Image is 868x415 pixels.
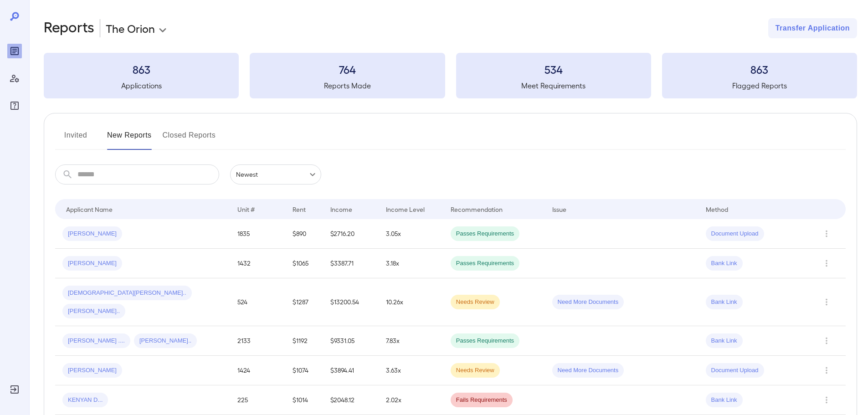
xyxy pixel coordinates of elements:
span: [PERSON_NAME] [62,366,122,375]
div: Method [706,204,728,215]
td: $9331.05 [323,326,379,356]
button: Row Actions [819,333,834,348]
span: Passes Requirements [451,337,519,345]
td: 3.05x [379,219,443,249]
td: 1835 [230,219,286,249]
span: [DEMOGRAPHIC_DATA][PERSON_NAME].. [62,289,192,297]
span: [PERSON_NAME].. [62,307,125,316]
span: Needs Review [451,366,500,375]
div: Issue [552,204,567,215]
span: Passes Requirements [451,259,519,268]
button: Row Actions [819,256,834,271]
div: Log Out [7,382,22,397]
h3: 863 [44,62,239,77]
td: 1432 [230,249,286,278]
h3: 764 [250,62,445,77]
div: Income Level [386,204,425,215]
span: [PERSON_NAME] .... [62,337,130,345]
button: New Reports [107,128,152,150]
span: Need More Documents [552,366,624,375]
td: 7.83x [379,326,443,356]
span: Document Upload [706,366,764,375]
span: Passes Requirements [451,230,519,238]
div: Unit # [237,204,255,215]
td: $3387.71 [323,249,379,278]
button: Invited [55,128,96,150]
h5: Reports Made [250,80,445,91]
div: Manage Users [7,71,22,86]
h5: Flagged Reports [662,80,857,91]
button: Row Actions [819,295,834,309]
summary: 863Applications764Reports Made534Meet Requirements863Flagged Reports [44,53,857,98]
h5: Meet Requirements [456,80,651,91]
button: Transfer Application [768,18,857,38]
span: Bank Link [706,337,743,345]
td: 10.26x [379,278,443,326]
button: Closed Reports [163,128,216,150]
td: $1065 [285,249,323,278]
td: $2048.12 [323,385,379,415]
span: [PERSON_NAME] [62,259,122,268]
td: $1287 [285,278,323,326]
span: [PERSON_NAME] [62,230,122,238]
span: Bank Link [706,259,743,268]
span: Bank Link [706,298,743,307]
td: 2.02x [379,385,443,415]
span: Need More Documents [552,298,624,307]
span: Bank Link [706,396,743,405]
td: $1074 [285,356,323,385]
span: Fails Requirements [451,396,513,405]
p: The Orion [106,21,155,36]
td: 3.63x [379,356,443,385]
div: FAQ [7,98,22,113]
div: Reports [7,44,22,58]
h5: Applications [44,80,239,91]
span: Needs Review [451,298,500,307]
h3: 534 [456,62,651,77]
div: Rent [293,204,307,215]
button: Row Actions [819,226,834,241]
h2: Reports [44,18,94,38]
td: 2133 [230,326,286,356]
td: $2716.20 [323,219,379,249]
button: Row Actions [819,393,834,407]
button: Row Actions [819,363,834,378]
h3: 863 [662,62,857,77]
div: Income [330,204,352,215]
div: Newest [230,164,321,184]
td: $1192 [285,326,323,356]
span: KENYAN D... [62,396,108,405]
td: 1424 [230,356,286,385]
span: Document Upload [706,230,764,238]
td: 225 [230,385,286,415]
td: 524 [230,278,286,326]
div: Applicant Name [66,204,113,215]
td: 3.18x [379,249,443,278]
td: $3894.41 [323,356,379,385]
td: $1014 [285,385,323,415]
td: $13200.54 [323,278,379,326]
td: $890 [285,219,323,249]
div: Recommendation [451,204,503,215]
span: [PERSON_NAME].. [134,337,197,345]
